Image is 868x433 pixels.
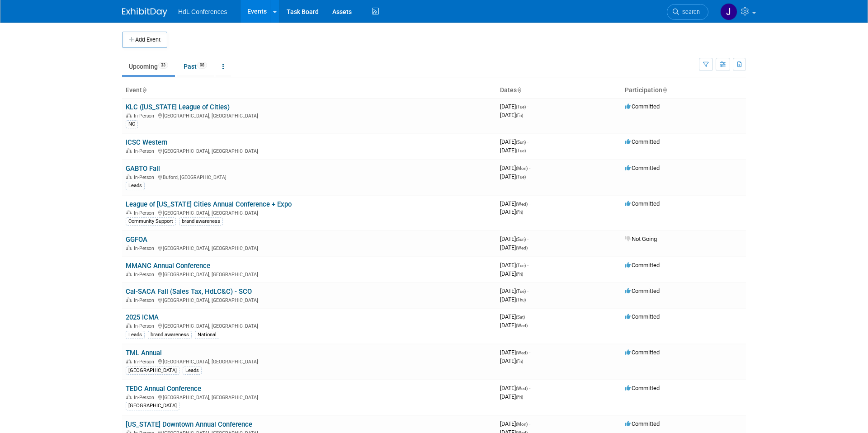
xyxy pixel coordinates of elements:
[529,200,530,207] span: -
[500,147,526,154] span: [DATE]
[183,367,202,375] div: Leads
[126,395,132,399] img: In-Person Event
[126,112,493,119] div: [GEOGRAPHIC_DATA], [GEOGRAPHIC_DATA]
[126,147,493,154] div: [GEOGRAPHIC_DATA], [GEOGRAPHIC_DATA]
[126,210,132,215] img: In-Person Event
[720,3,737,20] img: Johnny Nguyen
[500,112,523,118] span: [DATE]
[122,32,167,48] button: Add Event
[625,420,660,427] span: Committed
[500,313,528,320] span: [DATE]
[679,9,700,15] span: Search
[516,210,523,215] span: (Fri)
[134,245,157,251] span: In-Person
[516,386,528,391] span: (Wed)
[126,359,132,363] img: In-Person Event
[500,287,528,294] span: [DATE]
[126,262,210,270] a: MMANC Annual Conference
[625,138,660,145] span: Committed
[625,313,660,320] span: Committed
[625,262,660,268] span: Committed
[134,174,157,180] span: In-Person
[500,262,528,268] span: [DATE]
[195,331,219,339] div: National
[496,83,621,98] th: Dates
[197,62,207,69] span: 98
[126,174,132,179] img: In-Person Event
[516,113,523,118] span: (Fri)
[500,138,528,145] span: [DATE]
[126,358,493,365] div: [GEOGRAPHIC_DATA], [GEOGRAPHIC_DATA]
[516,395,523,400] span: (Fri)
[500,322,528,329] span: [DATE]
[134,395,157,400] span: In-Person
[516,323,528,328] span: (Wed)
[625,349,660,356] span: Committed
[126,297,132,302] img: In-Person Event
[529,385,530,391] span: -
[621,83,746,98] th: Participation
[134,323,157,329] span: In-Person
[662,86,667,94] a: Sort by Participation Type
[500,270,523,277] span: [DATE]
[500,200,530,207] span: [DATE]
[500,420,530,427] span: [DATE]
[500,103,528,110] span: [DATE]
[527,138,528,145] span: -
[126,322,493,329] div: [GEOGRAPHIC_DATA], [GEOGRAPHIC_DATA]
[625,235,657,242] span: Not Going
[516,245,528,250] span: (Wed)
[126,323,132,328] img: In-Person Event
[500,385,530,391] span: [DATE]
[667,4,708,20] a: Search
[134,297,157,303] span: In-Person
[126,200,292,208] a: League of [US_STATE] Cities Annual Conference + Expo
[126,287,252,296] a: Cal-SACA Fall (Sales Tax, HdLC&C) - SCO
[126,245,132,250] img: In-Person Event
[516,422,528,427] span: (Mon)
[126,349,162,357] a: TML Annual
[126,331,145,339] div: Leads
[126,313,159,321] a: 2025 ICMA
[527,103,528,110] span: -
[126,296,493,303] div: [GEOGRAPHIC_DATA], [GEOGRAPHIC_DATA]
[500,244,528,251] span: [DATE]
[126,217,176,226] div: Community Support
[625,165,660,171] span: Committed
[500,235,528,242] span: [DATE]
[516,272,523,277] span: (Fri)
[500,296,526,303] span: [DATE]
[516,359,523,364] span: (Fri)
[142,86,146,94] a: Sort by Event Name
[148,331,192,339] div: brand awareness
[529,349,530,356] span: -
[134,272,157,278] span: In-Person
[516,166,528,171] span: (Mon)
[517,86,521,94] a: Sort by Start Date
[516,297,526,302] span: (Thu)
[500,165,530,171] span: [DATE]
[134,113,157,119] span: In-Person
[126,393,493,400] div: [GEOGRAPHIC_DATA], [GEOGRAPHIC_DATA]
[126,182,145,190] div: Leads
[177,58,214,75] a: Past98
[126,244,493,251] div: [GEOGRAPHIC_DATA], [GEOGRAPHIC_DATA]
[625,200,660,207] span: Committed
[126,420,252,428] a: [US_STATE] Downtown Annual Conference
[134,359,157,365] span: In-Person
[126,148,132,153] img: In-Person Event
[122,8,167,17] img: ExhibitDay
[126,272,132,276] img: In-Person Event
[134,210,157,216] span: In-Person
[529,165,530,171] span: -
[516,263,526,268] span: (Tue)
[516,148,526,153] span: (Tue)
[158,62,168,69] span: 33
[529,420,530,427] span: -
[126,367,179,375] div: [GEOGRAPHIC_DATA]
[126,120,138,128] div: NC
[625,385,660,391] span: Committed
[500,349,530,356] span: [DATE]
[527,287,528,294] span: -
[516,104,526,109] span: (Tue)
